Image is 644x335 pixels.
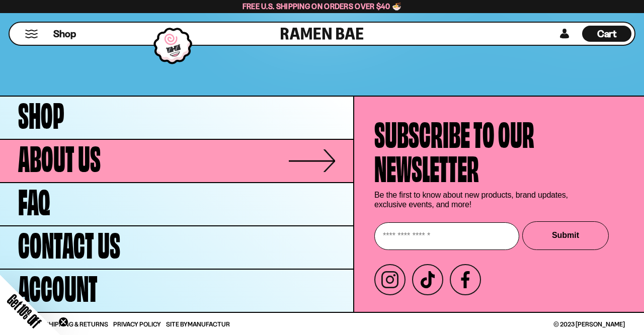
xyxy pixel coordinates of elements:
[243,2,402,11] span: Free U.S. Shipping on Orders over $40 🍜
[18,96,64,130] span: Shop
[582,23,631,45] a: Cart
[374,190,576,209] p: Be the first to know about new products, brand updates, exclusive events, and more!
[18,182,50,216] span: FAQ
[18,139,101,173] span: About Us
[18,269,98,303] span: Account
[58,317,68,327] button: Close teaser
[18,225,120,260] span: Contact Us
[553,321,625,327] span: © 2023 [PERSON_NAME]
[522,221,609,250] button: Submit
[45,321,108,327] a: Shipping & Returns
[25,30,38,38] button: Mobile Menu Trigger
[5,291,44,330] span: Get 10% Off
[113,321,161,327] a: Privacy Policy
[188,320,230,328] a: Manufactur
[53,26,76,42] a: Shop
[166,321,230,327] span: Site By
[374,222,519,250] input: Enter your email
[597,28,617,40] span: Cart
[53,27,76,41] span: Shop
[374,115,534,183] h4: Subscribe to our newsletter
